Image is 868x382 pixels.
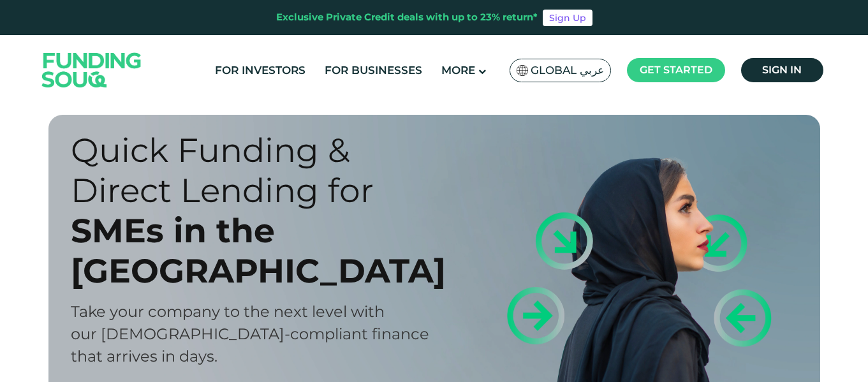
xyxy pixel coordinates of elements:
[543,10,592,26] a: Sign Up
[71,302,429,365] span: Take your company to the next level with our [DEMOGRAPHIC_DATA]-compliant finance that arrives in...
[762,64,802,76] span: Sign in
[741,58,823,82] a: Sign in
[71,210,457,291] div: SMEs in the [GEOGRAPHIC_DATA]
[29,38,154,102] img: Logo
[531,63,604,78] span: Global عربي
[212,60,309,81] a: For Investors
[276,10,538,25] div: Exclusive Private Credit deals with up to 23% return*
[640,64,712,76] span: Get started
[71,130,457,210] div: Quick Funding & Direct Lending for
[321,60,425,81] a: For Businesses
[517,65,528,76] img: SA Flag
[441,64,475,77] span: More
